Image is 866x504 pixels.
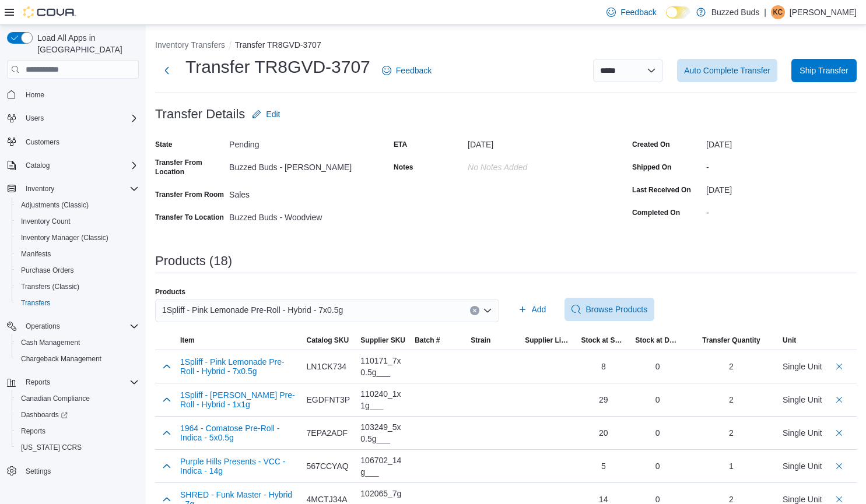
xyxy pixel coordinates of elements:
[16,392,139,406] span: Canadian Compliance
[180,457,297,475] button: Purple Hills Presents - VCC - Indica - 14g
[16,336,85,350] a: Cash Management
[21,217,71,226] span: Inventory Count
[16,408,72,422] a: Dashboards
[21,158,139,172] span: Catalog
[12,351,143,367] button: Chargeback Management
[26,114,44,123] span: Users
[2,157,143,174] button: Catalog
[16,247,55,261] a: Manifests
[706,181,857,195] div: [DATE]
[685,331,778,350] button: Transfer Quantity
[21,135,64,149] a: Customers
[466,331,520,350] button: Strain
[468,158,618,172] div: No Notes added
[16,231,113,245] a: Inventory Manager (Classic)
[771,5,785,19] div: Kandyce Campbell
[468,135,618,149] div: [DATE]
[635,460,680,472] div: 0
[16,198,139,212] span: Adjustments (Classic)
[783,427,822,439] div: Single Unit
[12,439,143,456] button: [US_STATE] CCRS
[2,133,143,150] button: Customers
[155,287,185,297] label: Products
[16,352,106,366] a: Chargeback Management
[2,374,143,390] button: Reports
[21,443,82,452] span: [US_STATE] CCRS
[229,135,380,149] div: Pending
[711,5,760,19] p: Buzzed Buds
[307,394,352,406] div: EGDFNT3P
[483,306,492,315] button: Open list of options
[16,408,139,422] span: Dashboards
[155,107,245,121] h3: Transfer Details
[16,247,139,261] span: Manifests
[360,388,405,411] div: 110240_1x1g___
[16,296,55,310] a: Transfers
[26,138,59,147] span: Customers
[360,336,405,345] span: Supplier SKU
[307,427,352,439] div: 7EPA2ADF
[26,90,44,100] span: Home
[471,336,490,345] span: Strain
[155,140,172,149] label: State
[176,331,302,350] button: Item
[632,208,680,217] label: Completed On
[155,39,857,53] nav: An example of EuiBreadcrumbs
[632,185,691,195] label: Last Received On
[706,135,857,149] div: [DATE]
[162,303,343,317] span: 1Spliff - Pink Lemonade Pre-Roll - Hybrid - 7x0.5g
[832,426,846,440] button: Delete count
[229,208,380,222] div: Buzzed Buds - Woodview
[307,361,352,372] div: LN1CK734
[581,361,626,372] div: 8
[832,360,846,373] button: Delete count
[729,460,734,472] div: 1
[360,355,405,378] div: 110171_7x0.5g___
[2,110,143,126] button: Users
[21,282,79,291] span: Transfers (Classic)
[155,254,232,268] h3: Products (18)
[26,322,60,331] span: Operations
[581,460,626,472] div: 5
[356,331,410,350] button: Supplier SKU
[630,331,685,350] button: Stock at Destination
[677,59,777,82] button: Auto Complete Transfer
[702,336,760,345] span: Transfer Quantity
[21,87,139,101] span: Home
[155,40,225,50] button: Inventory Transfers
[832,459,846,473] button: Delete count
[525,336,572,345] span: Supplier License
[235,40,321,50] button: Transfer TR8GVD-3707
[21,410,68,420] span: Dashboards
[684,65,770,76] span: Auto Complete Transfer
[21,233,108,242] span: Inventory Manager (Classic)
[576,331,630,350] button: Stock at Source
[307,336,349,345] span: Catalog SKU
[783,361,822,372] div: Single Unit
[33,32,139,55] span: Load All Apps in [GEOGRAPHIC_DATA]
[783,336,796,345] span: Unit
[21,135,139,149] span: Customers
[415,336,440,345] span: Batch #
[266,108,280,120] span: Edit
[12,390,143,407] button: Canadian Compliance
[635,361,680,372] div: 0
[394,163,413,172] label: Notes
[12,295,143,311] button: Transfers
[12,262,143,279] button: Purchase Orders
[26,184,54,193] span: Inventory
[155,59,178,82] button: Next
[773,5,783,19] span: KC
[602,1,661,24] a: Feedback
[635,394,680,406] div: 0
[21,298,50,308] span: Transfers
[790,5,857,19] p: [PERSON_NAME]
[729,394,734,406] div: 2
[360,421,405,445] div: 103249_5x0.5g___
[565,298,654,321] button: Browse Products
[307,460,352,472] div: 567CCYAQ
[21,375,139,389] span: Reports
[532,304,546,315] span: Add
[185,55,370,79] h1: Transfer TR8GVD-3707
